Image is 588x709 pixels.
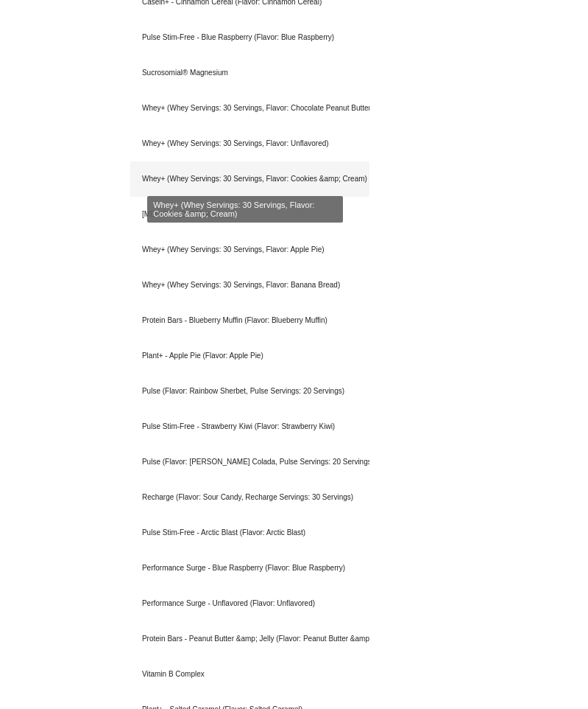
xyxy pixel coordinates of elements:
div: Whey+ (Whey Servings: 30 Servings, Flavor: Chocolate Peanut Butter) [130,91,369,126]
div: Whey+ (Whey Servings: 30 Servings, Flavor: Unflavored) [130,126,369,161]
div: Pulse Stim-Free - Strawberry Kiwi (Flavor: Strawberry Kiwi) [130,409,369,444]
div: Whey+ (Whey Servings: 30 Servings, Flavor: Banana Bread) [130,268,369,303]
div: Sucrosomial® Magnesium [130,55,369,91]
div: Vitamin B Complex [130,657,369,692]
div: [MEDICAL_DATA]+K [130,197,369,232]
div: Pulse Stim-Free - Arctic Blast (Flavor: Arctic Blast) [130,515,369,551]
div: Pulse (Flavor: [PERSON_NAME] Colada, Pulse Servings: 20 Servings) [130,444,369,480]
div: Performance Surge - Unflavored (Flavor: Unflavored) [130,586,369,621]
div: Plant+ - Apple Pie (Flavor: Apple Pie) [130,338,369,374]
div: Protein Bars - Blueberry Muffin (Flavor: Blueberry Muffin) [130,303,369,338]
div: Recharge (Flavor: Sour Candy, Recharge Servings: 30 Servings) [130,480,369,515]
div: Whey+ (Whey Servings: 30 Servings, Flavor: Cookies &amp; Cream) [130,161,369,197]
div: Pulse (Flavor: Rainbow Sherbet, Pulse Servings: 20 Servings) [130,374,369,409]
div: Whey+ (Whey Servings: 30 Servings, Flavor: Apple Pie) [130,232,369,268]
div: Performance Surge - Blue Raspberry (Flavor: Blue Raspberry) [130,551,369,586]
div: Pulse Stim-Free - Blue Raspberry (Flavor: Blue Raspberry) [130,20,369,55]
div: Protein Bars - Peanut Butter &amp; Jelly (Flavor: Peanut Butter &amp; Jelly) [130,621,369,657]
